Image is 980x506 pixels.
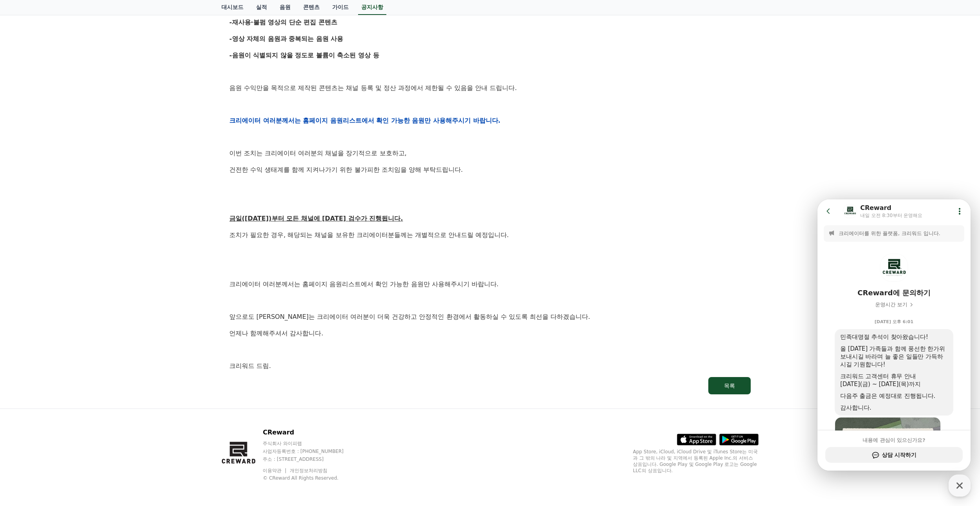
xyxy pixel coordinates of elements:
[229,165,751,175] p: 건전한 수익 생태계를 함께 지켜나가기 위한 불가피한 조치임을 양해 부탁드립니다.
[263,440,358,447] p: 주식회사 와이피랩
[290,468,327,473] a: 개인정보처리방침
[229,312,751,322] p: 앞으로도 [PERSON_NAME]는 크리에이터 여러분이 더욱 건강하고 안정적인 환경에서 활동하실 수 있도록 최선을 다하겠습니다.
[229,35,344,42] strong: -영상 자체의 음원과 중복되는 음원 사용
[229,148,751,158] p: 이번 조치는 크리에이터 여러분의 채널을 장기적으로 보호하고,
[263,456,358,462] p: 주소 : [STREET_ADDRESS]
[229,230,751,240] p: 조치가 필요한 경우, 해당되는 채널을 보유한 크리에이터분들께는 개별적으로 안내드릴 예정입니다.
[229,377,751,394] a: 목록
[817,199,971,471] iframe: Channel chat
[229,52,379,59] strong: -음원이 식별되지 않을 정도로 볼륨이 축소된 영상 등
[724,382,735,390] div: 목록
[229,328,751,339] p: 언제나 함께해주셔서 감사합니다.
[708,377,751,394] button: 목록
[263,475,358,481] p: © CReward All Rights Reserved.
[263,468,287,473] a: 이용약관
[263,428,358,437] p: CReward
[229,18,337,26] strong: -재사용·불펌 영상의 단순 편집 콘텐츠
[229,361,751,371] p: 크리워드 드림.
[229,83,751,93] p: 음원 수익만을 목적으로 제작된 콘텐츠는 채널 등록 및 정산 과정에서 제한될 수 있음을 안내 드립니다.
[229,117,501,124] strong: 크리에이터 여러분께서는 홈페이지 음원리스트에서 확인 가능한 음원만 사용해주시기 바랍니다.
[633,449,759,474] p: App Store, iCloud, iCloud Drive 및 iTunes Store는 미국과 그 밖의 나라 및 지역에서 등록된 Apple Inc.의 서비스 상표입니다. Goo...
[229,215,403,222] u: 금일([DATE])부터 모든 채널에 [DATE] 검수가 진행됩니다.
[229,279,751,289] p: 크리에이터 여러분께서는 홈페이지 음원리스트에서 확인 가능한 음원만 사용해주시기 바랍니다.
[263,448,358,454] p: 사업자등록번호 : [PHONE_NUMBER]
